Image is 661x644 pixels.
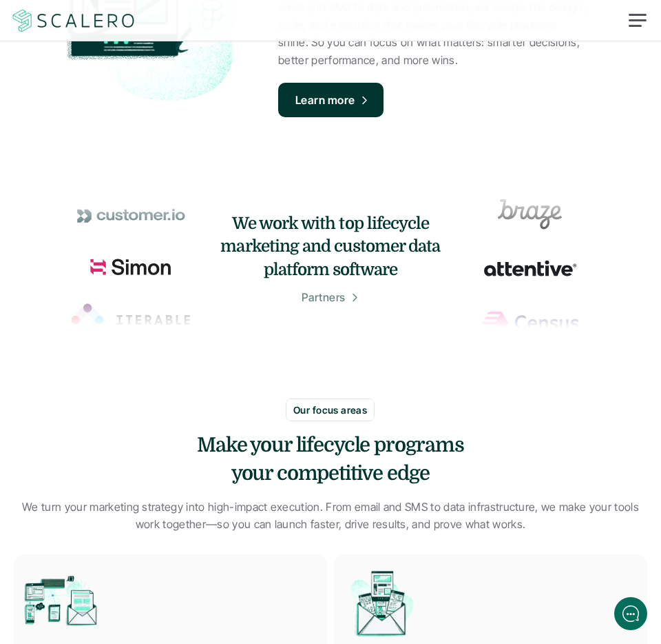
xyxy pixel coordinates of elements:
[193,432,468,487] h3: Make your lifecycle programs your competitive edge
[293,403,367,417] p: Our focus areas
[302,289,360,307] a: Partners
[115,482,174,491] span: We run on Gist
[14,499,647,534] p: We turn your marketing strategy into high-impact execution. From email and SMS to data infrastruc...
[21,67,255,89] h1: Hi! Welcome to [GEOGRAPHIC_DATA].
[89,191,165,202] span: New conversation
[21,183,254,210] button: New conversation
[10,8,137,33] a: Scalero company logotype
[10,8,137,34] img: Scalero company logotype
[614,597,647,630] iframe: gist-messenger-bubble-iframe
[21,92,255,158] h2: Let us know if we can help with lifecycle marketing.
[302,289,346,307] p: Partners
[193,212,468,282] h4: We work with top lifecycle marketing and customer data platform software
[295,92,355,110] p: Learn more
[278,83,384,117] a: Learn more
